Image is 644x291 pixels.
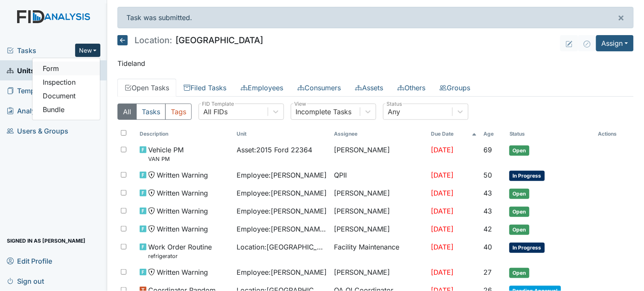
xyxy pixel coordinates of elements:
a: Employees [234,79,290,97]
a: Document [32,89,100,103]
a: Tasks [7,45,75,56]
span: Written Warning [157,224,208,234]
span: [DATE] [431,243,454,251]
span: Signed in as [PERSON_NAME] [7,234,85,247]
a: Inspection [32,75,100,89]
span: 43 [484,189,492,197]
div: Incomplete Tasks [296,107,351,117]
p: Tideland [117,58,634,68]
a: Others [390,79,433,97]
span: 42 [484,225,492,233]
td: Facility Maintenance [331,238,427,264]
button: Assign [596,35,634,51]
span: Asset : 2015 Ford 22364 [237,145,313,155]
span: × [618,11,625,24]
span: Analysis [7,104,45,117]
span: [DATE] [431,171,454,179]
td: [PERSON_NAME] [331,141,427,166]
a: Bundle [32,103,100,116]
input: Toggle All Rows Selected [121,130,126,136]
th: Toggle SortBy [428,127,480,141]
span: Open [509,207,530,217]
span: [DATE] [431,225,454,233]
span: Employee : [PERSON_NAME] [237,267,327,277]
span: 43 [484,207,492,215]
span: Employee : [PERSON_NAME] [237,188,327,198]
span: Open [509,268,530,278]
th: Actions [595,127,634,141]
span: Location: [135,36,172,45]
span: Written Warning [157,267,208,277]
span: Open [509,145,530,156]
span: Units [7,64,35,77]
button: Tags [165,104,192,120]
td: [PERSON_NAME] [331,202,427,220]
small: VAN PM [148,155,184,163]
span: 69 [484,145,492,154]
span: Employee : [PERSON_NAME] [237,206,327,216]
span: Location : [GEOGRAPHIC_DATA] [237,242,327,252]
span: 40 [484,243,492,251]
span: Open [509,225,530,235]
span: [DATE] [431,189,454,197]
span: Written Warning [157,188,208,198]
button: New [75,44,101,57]
a: Groups [433,79,477,97]
button: Tasks [136,104,166,120]
a: Form [32,62,100,75]
span: Vehicle PM VAN PM [148,145,184,163]
span: Written Warning [157,170,208,180]
span: In Progress [509,243,545,253]
td: [PERSON_NAME] [331,184,427,202]
span: [DATE] [431,268,454,276]
span: 50 [484,171,492,179]
a: Open Tasks [117,79,176,97]
td: QPII [331,166,427,184]
span: Users & Groups [7,124,68,137]
span: [DATE] [431,145,454,154]
span: Employee : [PERSON_NAME][GEOGRAPHIC_DATA] [237,224,327,234]
div: All FIDs [203,107,228,117]
th: Assignee [331,127,427,141]
th: Toggle SortBy [136,127,233,141]
div: Task was submitted. [117,7,634,28]
button: × [609,7,633,28]
th: Toggle SortBy [480,127,506,141]
a: Filed Tasks [176,79,234,97]
span: [DATE] [431,207,454,215]
th: Toggle SortBy [506,127,595,141]
span: Written Warning [157,206,208,216]
span: In Progress [509,171,545,181]
span: Employee : [PERSON_NAME] [237,170,327,180]
span: Work Order Routine refrigerator [148,242,212,260]
div: Type filter [117,104,192,120]
span: Sign out [7,274,44,288]
button: All [117,104,137,120]
span: Templates [7,84,50,97]
small: refrigerator [148,252,212,260]
a: Consumers [290,79,348,97]
span: Edit Profile [7,254,52,267]
h5: [GEOGRAPHIC_DATA] [117,35,263,45]
div: Any [388,107,400,117]
span: Open [509,189,530,199]
span: 27 [484,268,492,276]
td: [PERSON_NAME] [331,220,427,238]
a: Assets [348,79,390,97]
td: [PERSON_NAME] [331,264,427,282]
th: Toggle SortBy [234,127,331,141]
